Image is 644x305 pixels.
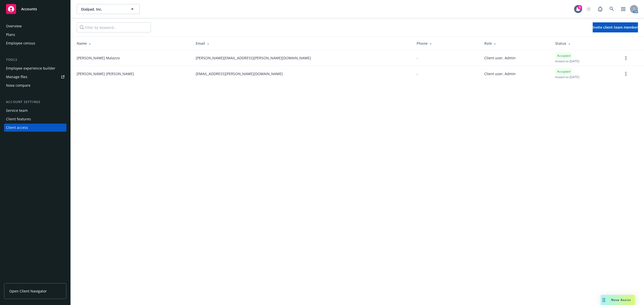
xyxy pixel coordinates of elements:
[21,7,37,11] span: Accounts
[623,55,629,61] a: more
[4,64,66,72] a: Employee experience builder
[4,73,66,81] a: Manage files
[6,124,28,132] div: Client access
[4,57,66,62] div: Tools
[618,4,628,14] a: Switch app
[196,55,311,61] span: [PERSON_NAME][EMAIL_ADDRESS][PERSON_NAME][DOMAIN_NAME]
[4,115,66,123] a: Client features
[6,107,28,115] div: Service team
[555,59,579,63] span: Invited on [DATE]
[601,295,607,305] div: Drag to move
[4,124,66,132] a: Client access
[4,22,66,30] a: Overview
[601,295,635,305] button: Nova Assist
[595,4,605,14] a: Report a Bug
[578,4,582,9] div: 5
[9,288,47,294] span: Open Client Navigator
[6,64,55,72] div: Employee experience builder
[77,41,188,46] div: Name
[77,22,151,32] input: Filter by keyword...
[417,71,418,76] span: -
[417,41,476,46] div: Phone
[484,55,516,61] span: Client user, Admin
[6,81,30,89] div: Nova compare
[6,39,35,47] div: Employee census
[611,298,631,302] span: Nova Assist
[555,75,579,79] span: Invited on [DATE]
[81,7,125,12] span: Dialpad, Inc.
[4,99,66,105] div: Account settings
[4,2,66,16] a: Accounts
[196,71,283,76] span: [EMAIL_ADDRESS][PERSON_NAME][DOMAIN_NAME]
[584,4,594,14] a: Start snowing
[6,115,31,123] div: Client features
[6,73,27,81] div: Manage files
[4,81,66,89] a: Nova compare
[4,107,66,115] a: Service team
[593,22,638,32] button: Invite client team member
[557,69,570,74] span: Accepted
[623,71,629,77] a: more
[6,22,22,30] div: Overview
[557,54,570,58] span: Accepted
[593,25,638,30] span: Invite client team member
[484,71,516,76] span: Client user, Admin
[77,4,140,14] button: Dialpad, Inc.
[484,41,547,46] div: Role
[555,41,615,46] div: Status
[417,55,418,61] span: -
[4,31,66,39] a: Plans
[6,31,15,39] div: Plans
[4,39,66,47] a: Employee census
[196,41,409,46] div: Email
[607,4,617,14] a: Search
[77,71,134,76] span: [PERSON_NAME] [PERSON_NAME]
[77,55,120,61] span: [PERSON_NAME] Malazzo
